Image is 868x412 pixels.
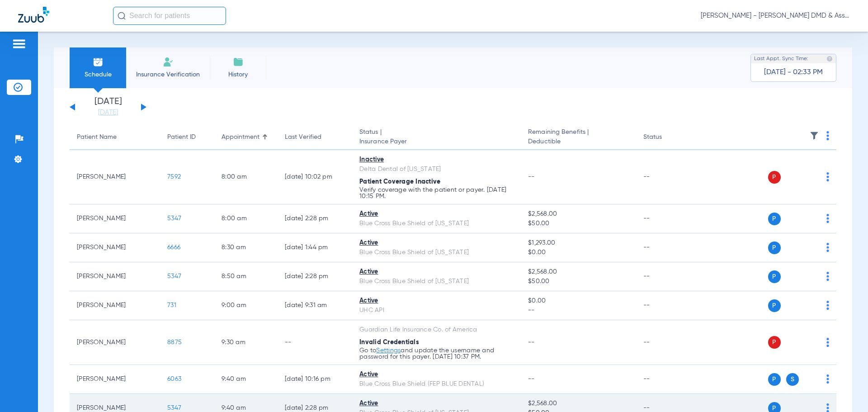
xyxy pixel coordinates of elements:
div: Blue Cross Blue Shield of [US_STATE] [359,219,514,228]
span: -- [528,376,535,382]
span: -- [528,306,628,315]
span: 6666 [167,244,180,251]
td: [DATE] 9:31 AM [278,291,352,320]
td: -- [636,365,697,394]
span: $2,568.00 [528,209,628,219]
span: Last Appt. Sync Time: [754,54,808,63]
td: [DATE] 1:44 PM [278,233,352,262]
span: 5347 [167,273,181,279]
iframe: Chat Widget [823,369,868,412]
td: -- [636,320,697,365]
td: 8:00 AM [214,150,278,204]
td: -- [636,262,697,291]
td: [DATE] 10:02 PM [278,150,352,204]
span: P [768,336,781,349]
a: Settings [376,347,401,354]
td: [PERSON_NAME] [70,320,160,365]
td: [PERSON_NAME] [70,150,160,204]
p: Go to and update the username and password for this payer. [DATE] 10:37 PM. [359,347,514,360]
th: Status [636,125,697,150]
span: -- [528,339,535,346]
div: Appointment [222,133,259,142]
span: $0.00 [528,296,628,306]
img: Search Icon [118,12,126,20]
div: Active [359,209,514,219]
img: Manual Insurance Verification [163,57,174,67]
td: -- [636,233,697,262]
div: Blue Cross Blue Shield (FEP BLUE DENTAL) [359,379,514,389]
td: [PERSON_NAME] [70,365,160,394]
div: Last Verified [285,133,345,142]
span: $2,568.00 [528,399,628,408]
img: filter.svg [810,131,819,140]
div: Blue Cross Blue Shield of [US_STATE] [359,277,514,286]
span: $50.00 [528,219,628,228]
span: Invalid Credentials [359,339,419,346]
span: $1,293.00 [528,238,628,248]
li: [DATE] [81,97,135,117]
span: 7592 [167,174,181,180]
span: $2,568.00 [528,267,628,277]
img: group-dot-blue.svg [826,243,829,252]
div: Inactive [359,155,514,165]
span: 6063 [167,376,181,382]
td: [PERSON_NAME] [70,233,160,262]
span: -- [528,174,535,180]
p: Verify coverage with the patient or payer. [DATE] 10:15 PM. [359,187,514,199]
img: group-dot-blue.svg [826,301,829,310]
td: 8:00 AM [214,204,278,233]
span: Schedule [76,70,119,79]
td: 8:30 AM [214,233,278,262]
td: -- [278,320,352,365]
span: $50.00 [528,277,628,286]
span: Insurance Verification [133,70,203,79]
div: Patient ID [167,133,207,142]
img: group-dot-blue.svg [826,214,829,223]
img: group-dot-blue.svg [826,272,829,281]
span: P [768,373,781,386]
div: Appointment [222,133,270,142]
td: [DATE] 10:16 PM [278,365,352,394]
span: P [768,270,781,283]
td: [DATE] 2:28 PM [278,204,352,233]
img: hamburger-icon [12,38,26,49]
td: 9:40 AM [214,365,278,394]
a: [DATE] [81,108,135,117]
th: Remaining Benefits | [521,125,636,150]
img: group-dot-blue.svg [826,338,829,347]
img: Schedule [93,57,104,67]
span: P [768,242,781,254]
td: 9:00 AM [214,291,278,320]
td: -- [636,291,697,320]
span: S [786,373,799,386]
td: -- [636,150,697,204]
td: [PERSON_NAME] [70,291,160,320]
div: UHC API [359,306,514,315]
span: P [768,299,781,312]
td: [PERSON_NAME] [70,204,160,233]
div: Last Verified [285,133,321,142]
span: 731 [167,302,176,308]
span: [DATE] - 02:33 PM [764,68,823,77]
td: 9:30 AM [214,320,278,365]
span: P [768,213,781,225]
span: P [768,171,781,184]
img: Zuub Logo [18,7,49,23]
span: Deductible [528,137,628,147]
div: Active [359,370,514,379]
div: Patient ID [167,133,196,142]
td: 8:50 AM [214,262,278,291]
span: 8875 [167,339,182,346]
div: Active [359,267,514,277]
div: Guardian Life Insurance Co. of America [359,325,514,335]
div: Blue Cross Blue Shield of [US_STATE] [359,248,514,257]
td: [PERSON_NAME] [70,262,160,291]
span: $0.00 [528,248,628,257]
td: [DATE] 2:28 PM [278,262,352,291]
span: Patient Coverage Inactive [359,179,440,185]
input: Search for patients [113,7,226,25]
img: last sync help info [826,56,833,62]
div: Active [359,399,514,408]
div: Delta Dental of [US_STATE] [359,165,514,174]
div: Active [359,238,514,248]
